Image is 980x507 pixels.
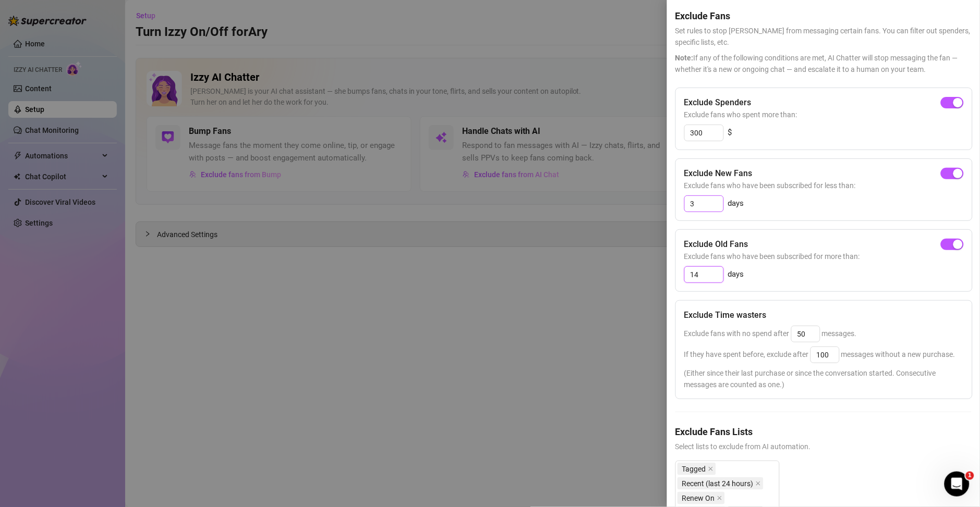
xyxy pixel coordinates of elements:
[100,316,129,327] div: • [DATE]
[37,200,98,211] div: [PERSON_NAME]
[100,162,129,172] div: • [DATE]
[156,325,209,367] button: News
[173,351,192,358] span: News
[728,127,732,139] span: $
[100,84,129,95] div: • [DATE]
[966,472,974,480] span: 1
[945,472,970,497] iframe: Intercom live chat
[684,329,857,338] span: Exclude fans with no spend after messages.
[684,96,752,109] h5: Exclude Spenders
[756,481,761,486] span: close
[675,52,972,75] span: If any of the following conditions are met, AI Chatter will stop messaging the fan — whether it's...
[37,123,98,134] div: [PERSON_NAME]
[684,180,964,191] span: Exclude fans who have been subscribed for less than:
[64,277,93,288] div: • [DATE]
[77,4,134,22] h1: Messages
[675,54,694,62] span: Note:
[37,84,98,95] div: [PERSON_NAME]
[12,228,33,249] div: Profile image for Tanya
[675,9,972,23] h5: Exclude Fans
[684,367,964,390] span: (Either since their last purchase or since the conversation started. Consecutive messages are cou...
[675,25,972,48] span: Set rules to stop [PERSON_NAME] from messaging certain fans. You can filter out spenders, specifi...
[708,466,713,472] span: close
[12,113,33,133] div: Profile image for Tanya
[677,492,725,504] span: Renew On
[37,162,98,172] div: [PERSON_NAME]
[684,109,964,120] span: Exclude fans who spent more than:
[48,293,161,314] button: Send us a message
[12,151,33,172] div: Profile image for Tanya
[677,463,716,475] span: Tagged
[12,305,33,326] img: Profile image for Ella
[12,190,33,211] div: Profile image for Tanya
[717,496,722,501] span: close
[12,74,33,95] img: Profile image for Ella
[100,123,129,134] div: • [DATE]
[37,239,98,250] div: [PERSON_NAME]
[675,441,972,452] span: Select lists to exclude from AI automation.
[52,325,104,367] button: Messages
[37,277,62,288] div: Giselle
[684,251,964,262] span: Exclude fans who have been subscribed for more than:
[684,309,767,321] h5: Exclude Time wasters
[58,351,98,358] span: Messages
[675,425,972,439] h5: Exclude Fans Lists
[100,46,129,57] div: • [DATE]
[100,239,129,250] div: • [DATE]
[15,351,37,358] span: Home
[37,46,98,57] div: [PERSON_NAME]
[37,306,843,314] span: Message Flow is here! And it changes everything! Mass messaging, welcome sequences, and list mana...
[684,167,753,180] h5: Exclude New Fans
[12,267,33,288] img: Profile image for Giselle
[37,316,98,327] div: [PERSON_NAME]
[100,200,129,211] div: • [DATE]
[12,35,33,56] img: Profile image for Ella
[684,238,748,251] h5: Exclude Old Fans
[37,36,97,44] span: You're welcome!
[37,113,845,121] span: Hi [PERSON_NAME], OnlyFans is experiencing a global messaging issue (both Private and Mass) This ...
[684,350,955,358] span: If they have spent before, exclude after messages without a new purchase.
[682,492,715,504] span: Renew On
[682,463,706,475] span: Tagged
[682,478,754,489] span: Recent (last 24 hours)
[728,268,744,281] span: days
[728,197,744,210] span: days
[104,325,156,367] button: Help
[122,351,139,358] span: Help
[37,267,699,276] span: Thank you for providing these details. I will share the issue you’ve reported regarding the discr...
[677,477,764,490] span: Recent (last 24 hours)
